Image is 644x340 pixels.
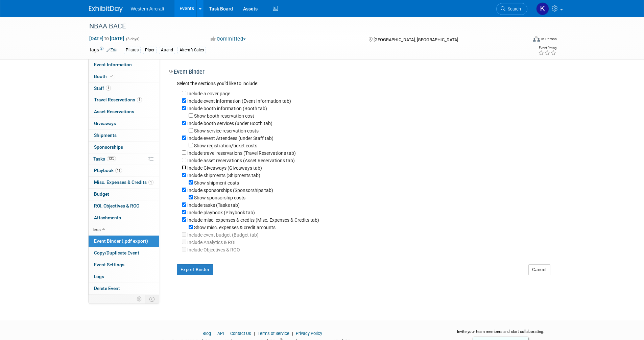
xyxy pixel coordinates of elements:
span: ROI, Objectives & ROO [94,203,139,209]
a: Playbook11 [89,165,159,176]
button: Export Binder [177,264,214,275]
label: Include Giveaways (Giveaways tab) [187,165,262,171]
span: | [252,331,257,336]
td: Toggle Event Tabs [145,295,159,303]
label: Your ExhibitDay workspace does not have access to Budgeting. [187,232,259,238]
span: Logs [94,274,104,279]
td: Personalize Event Tab Strip [134,295,145,303]
label: Include playbook (Playbook tab) [187,210,255,215]
span: 1 [106,86,111,91]
span: Event Information [94,62,132,67]
input: Your ExhibitDay workspace does not have access to Budgeting. [182,232,186,237]
a: Copy/Duplicate Event [89,247,159,259]
a: Delete Event [89,283,159,294]
td: Tags [89,46,118,54]
span: Event Binder (.pdf export) [94,238,148,244]
label: Your ExhibitDay workspace does not have access to Analytics and ROI. [187,240,236,245]
div: Attend [159,47,175,54]
span: Misc. Expenses & Credits [94,179,153,185]
label: Include misc. expenses & credits (Misc. Expenses & Credits tab) [187,217,319,223]
a: Edit [106,48,118,52]
span: | [290,331,295,336]
span: Western Aircraft [131,6,164,11]
i: Booth reservation complete [110,74,113,78]
label: Your ExhibitDay workspace does not have access to Analytics and ROI. [187,247,240,252]
a: Logs [89,271,159,283]
label: Include booth information (Booth tab) [187,106,267,111]
a: Misc. Expenses & Credits1 [89,177,159,188]
a: Shipments [89,130,159,141]
span: 1 [148,180,153,185]
label: Include booth services (under Booth tab) [187,121,272,126]
span: Staff [94,86,111,91]
label: Show registration/ticket costs [194,143,257,148]
label: Include tasks (Tasks tab) [187,202,240,208]
label: Show misc. expenses & credit amounts [194,225,276,230]
span: Event Settings [94,262,124,267]
a: Privacy Policy [296,331,322,336]
span: 72% [107,156,116,161]
img: ExhibitDay [89,6,123,13]
span: | [225,331,229,336]
span: Sponsorships [94,144,123,150]
span: Attachments [94,215,121,220]
span: Playbook [94,168,122,173]
a: Sponsorships [89,142,159,153]
a: Contact Us [230,331,251,336]
button: Committed [208,35,248,43]
a: ROI, Objectives & ROO [89,200,159,212]
span: 11 [115,168,122,173]
div: Invite your team members and start collaborating: [446,329,555,339]
span: Booth [94,74,115,79]
span: Asset Reservations [94,109,134,114]
a: less [89,224,159,236]
span: [GEOGRAPHIC_DATA], [GEOGRAPHIC_DATA] [374,37,458,42]
span: [DATE] [DATE] [89,35,124,42]
img: Format-Inperson.png [533,36,540,42]
div: Pilatus [124,47,141,54]
div: Event Binder [169,68,550,78]
a: Travel Reservations1 [89,94,159,106]
span: Budget [94,191,109,197]
div: Event Format [487,35,557,45]
span: | [212,331,216,336]
label: Include travel reservations (Travel Reservations tab) [187,150,296,156]
label: Include sponsorships (Sponsorships tab) [187,188,273,193]
span: 1 [137,97,142,102]
img: Kindra Mahler [536,2,549,15]
label: Include event Attendees (under Staff tab) [187,136,273,141]
label: Show service reservation costs [194,128,259,133]
span: Delete Event [94,286,120,291]
a: Giveaways [89,118,159,129]
span: Search [505,6,521,11]
div: NBAA BACE [87,20,517,32]
input: Your ExhibitDay workspace does not have access to Analytics and ROI. [182,247,186,251]
span: Shipments [94,132,117,138]
a: Asset Reservations [89,106,159,118]
label: Include shipments (Shipments tab) [187,173,260,178]
input: Your ExhibitDay workspace does not have access to Analytics and ROI. [182,240,186,244]
div: Event Rating [538,46,556,50]
a: Staff1 [89,83,159,94]
label: Show sponsorship costs [194,195,245,200]
span: Giveaways [94,121,116,126]
a: Blog [202,331,211,336]
label: Include asset reservations (Asset Reservations tab) [187,158,295,163]
a: Booth [89,71,159,82]
span: (3 days) [125,37,140,41]
span: less [93,227,101,232]
label: Include event information (Event Information tab) [187,98,291,104]
span: Copy/Duplicate Event [94,250,139,256]
label: Show shipment costs [194,180,239,186]
div: Select the sections you''d like to include: [177,80,550,88]
a: Tasks72% [89,153,159,165]
a: API [217,331,224,336]
button: Cancel [528,264,550,275]
a: Terms of Service [258,331,289,336]
a: Budget [89,189,159,200]
div: Aircraft Sales [177,47,206,54]
a: Search [496,3,527,15]
a: Attachments [89,212,159,224]
div: Piper [143,47,157,54]
span: Tasks [93,156,116,162]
